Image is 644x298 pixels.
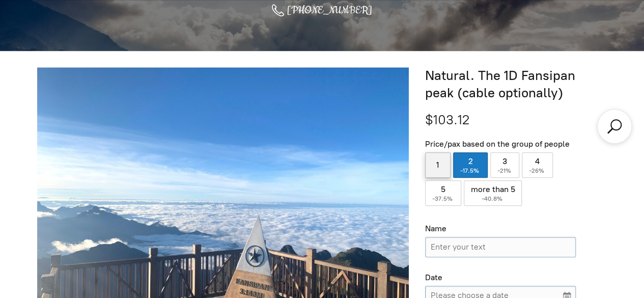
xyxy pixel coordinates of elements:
label: 3 [490,152,520,178]
span: -40.8% [482,195,504,202]
div: Price/pax based on the group of people [425,139,576,150]
span: -21% [497,167,513,174]
label: 1 [425,152,451,178]
span: -26% [529,167,546,174]
label: more than 5 [464,180,522,206]
a: Search products [605,117,624,136]
span: -37.5% [432,195,454,202]
div: Date [425,273,576,283]
label: 4 [522,152,553,178]
div: Name [425,224,576,234]
span: $103.12 [425,112,469,128]
input: Name [425,237,576,257]
h1: Natural. The 1D Fansipan peak (cable optionally) [425,67,607,102]
label: 5 [425,180,461,206]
